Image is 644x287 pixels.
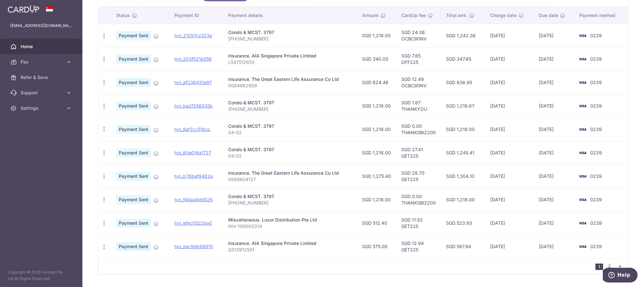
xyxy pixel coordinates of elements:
[576,102,589,110] img: Bank Card
[116,12,130,19] span: Status
[116,148,151,157] span: Payment Sent
[534,164,574,188] td: [DATE]
[606,262,613,270] a: 2
[485,117,533,141] td: [DATE]
[357,211,396,235] td: SGD 512.40
[485,188,533,211] td: [DATE]
[362,12,378,19] span: Amount
[485,94,533,117] td: [DATE]
[590,33,602,38] span: 0239
[590,150,602,155] span: 0239
[534,24,574,47] td: [DATE]
[174,220,212,226] a: txn_efec0522ba0
[590,173,602,179] span: 0239
[534,211,574,235] td: [DATE]
[116,101,151,110] span: Payment Sent
[228,200,352,206] p: [PHONE_NUMBER]
[357,24,396,47] td: SGD 1,218.00
[116,125,151,134] span: Payment Sent
[534,141,574,164] td: [DATE]
[228,83,352,89] p: 0084962909
[116,172,151,181] span: Payment Sent
[174,103,213,109] a: txn_ba2f256035b
[116,78,151,87] span: Payment Sent
[357,164,396,188] td: SGD 1,275.40
[228,129,352,136] p: 04-02
[116,219,151,228] span: Payment Sent
[441,117,485,141] td: SGD 1,218.00
[228,223,352,230] p: INV-100003314
[228,53,352,59] div: Insurance. AIA Singapore Private Limited
[485,47,533,71] td: [DATE]
[228,100,352,106] div: Condo & MCST. 3797
[357,117,396,141] td: SGD 1,218.00
[441,47,485,71] td: SGD 347.65
[228,36,352,42] p: [PHONE_NUMBER]
[174,150,211,155] a: txn_80e016a1727
[485,235,533,258] td: [DATE]
[534,235,574,258] td: [DATE]
[228,240,352,247] div: Insurance. AIA Singapore Private Limited
[590,56,602,62] span: 0239
[590,80,602,85] span: 0239
[223,7,357,24] th: Payment details
[357,71,396,94] td: SGD 624.46
[595,264,603,270] li: 1
[576,126,589,133] img: Bank Card
[485,211,533,235] td: [DATE]
[441,164,485,188] td: SGD 1,304.10
[116,195,151,204] span: Payment Sent
[228,153,352,159] p: 04-02
[357,47,396,71] td: SGD 340.00
[485,24,533,47] td: [DATE]
[576,219,589,227] img: Bank Card
[357,94,396,117] td: SGD 1,218.00
[228,247,352,253] p: Q513912591
[116,242,151,251] span: Payment Sent
[590,103,602,109] span: 0239
[396,71,441,94] td: SGD 12.49 OCBC90NV
[357,141,396,164] td: SGD 1,218.00
[228,76,352,83] div: Insurance. The Great Eastern Life Assurance Co Ltd
[8,5,39,13] img: CardUp
[590,197,602,202] span: 0239
[228,176,352,183] p: 0089604127
[174,33,212,38] a: txn_21297cc523e
[576,149,589,157] img: Bank Card
[576,172,589,180] img: Bank Card
[228,146,352,153] div: Condo & MCST. 3797
[396,94,441,117] td: SGD 1.67 THANKYOU
[21,74,63,81] span: Refer & Save
[534,71,574,94] td: [DATE]
[441,71,485,94] td: SGD 636.95
[357,235,396,258] td: SGD 575.00
[441,235,485,258] td: SGD 587.94
[228,59,352,65] p: L547512653
[576,55,589,63] img: Bank Card
[228,170,352,176] div: Insurance. The Great Eastern Life Assurance Co Ltd
[396,164,441,188] td: SGD 28.70 GET225
[116,31,151,40] span: Payment Sent
[603,268,638,284] iframe: Opens a widget where you can find more information
[396,235,441,258] td: SGD 12.94 GET225
[21,59,63,65] span: Pay
[534,188,574,211] td: [DATE]
[534,94,574,117] td: [DATE]
[574,7,628,24] th: Payment method
[441,188,485,211] td: SGD 1,218.00
[441,24,485,47] td: SGD 1,242.36
[21,90,63,96] span: Support
[174,244,213,249] a: txn_eec9db88615
[396,211,441,235] td: SGD 11.53 GET225
[396,188,441,211] td: SGD 0.00 THANKSBIZ200
[590,244,602,249] span: 0239
[228,193,352,200] div: Condo & MCST. 3797
[174,173,213,179] a: txn_b76bef9482e
[576,243,589,250] img: Bank Card
[174,197,213,202] a: txn_f48aa4dd026
[228,217,352,223] div: Miscellaneous. Luxor Distribution Pte Ltd
[441,211,485,235] td: SGD 523.93
[357,188,396,211] td: SGD 1,218.00
[169,7,223,24] th: Payment ID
